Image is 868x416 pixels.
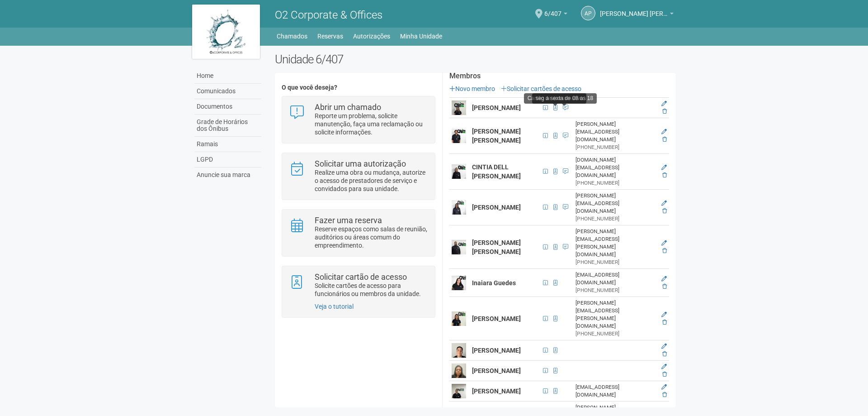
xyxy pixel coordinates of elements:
[472,315,521,322] strong: [PERSON_NAME]
[600,1,668,17] span: Ana Paula
[661,100,667,107] a: Editar membro
[662,371,667,378] a: Excluir membro
[194,84,261,99] a: Comunicados
[275,53,676,66] h2: Unidade 6/407
[532,93,597,104] div: seg a sexta de 08 as 18
[661,343,667,349] a: Editar membro
[315,168,428,193] p: Realize uma obra ou mudança, autorize o acesso de prestadores de serviço e convidados para sua un...
[600,11,674,19] a: [PERSON_NAME] [PERSON_NAME]
[452,200,466,215] img: user.png
[662,136,667,143] a: Excluir membro
[449,72,669,80] strong: Membros
[576,330,655,338] div: [PHONE_NUMBER]
[661,129,667,135] a: Editar membro
[524,93,587,104] div: Cartão de acesso ativo
[277,30,307,43] a: Chamados
[194,152,261,167] a: LGPD
[289,216,428,249] a: Fazer uma reserva Reserve espaços como salas de reunião, auditórios ou áreas comum do empreendime...
[452,129,466,143] img: user.png
[661,200,667,206] a: Editar membro
[452,240,466,254] img: user.png
[661,276,667,282] a: Editar membro
[353,30,390,43] a: Autorizações
[472,104,521,111] strong: [PERSON_NAME]
[662,351,667,357] a: Excluir membro
[662,108,667,115] a: Excluir membro
[576,299,655,330] div: [PERSON_NAME][EMAIL_ADDRESS][PERSON_NAME][DOMAIN_NAME]
[315,272,407,282] strong: Solicitar cartão de acesso
[662,319,667,325] a: Excluir membro
[452,343,466,358] img: user.png
[315,282,428,298] p: Solicite cartões de acesso para funcionários ou membros da unidade.
[194,115,261,137] a: Grade de Horários dos Ônibus
[576,258,655,266] div: [PHONE_NUMBER]
[472,128,521,144] strong: [PERSON_NAME] [PERSON_NAME]
[289,103,428,136] a: Abrir um chamado Reporte um problema, solicite manutenção, faça uma reclamação ou solicite inform...
[576,143,655,151] div: [PHONE_NUMBER]
[576,271,655,287] div: [EMAIL_ADDRESS][DOMAIN_NAME]
[544,1,561,17] span: 6/407
[449,85,495,92] a: Novo membro
[661,384,667,390] a: Editar membro
[472,387,521,395] strong: [PERSON_NAME]
[315,303,354,310] a: Veja o tutorial
[275,9,382,21] span: O2 Corporate & Offices
[452,384,466,398] img: user.png
[581,6,595,20] a: AP
[315,215,382,225] strong: Fazer uma reserva
[662,208,667,214] a: Excluir membro
[472,367,521,374] strong: [PERSON_NAME]
[194,68,261,84] a: Home
[194,167,261,182] a: Anuncie sua marca
[576,156,655,179] div: [DOMAIN_NAME][EMAIL_ADDRESS][DOMAIN_NAME]
[576,228,655,258] div: [PERSON_NAME][EMAIL_ADDRESS][PERSON_NAME][DOMAIN_NAME]
[662,172,667,178] a: Excluir membro
[315,102,381,112] strong: Abrir um chamado
[661,311,667,318] a: Editar membro
[662,283,667,290] a: Excluir membro
[662,392,667,398] a: Excluir membro
[544,11,567,19] a: 6/407
[289,273,428,298] a: Solicitar cartão de acesso Solicite cartões de acesso para funcionários ou membros da unidade.
[576,179,655,187] div: [PHONE_NUMBER]
[452,276,466,290] img: user.png
[576,287,655,294] div: [PHONE_NUMBER]
[576,120,655,143] div: [PERSON_NAME][EMAIL_ADDRESS][DOMAIN_NAME]
[472,279,516,287] strong: Inaiara Guedes
[472,239,521,255] strong: [PERSON_NAME] [PERSON_NAME]
[315,225,428,249] p: Reserve espaços como salas de reunião, auditórios ou áreas comum do empreendimento.
[501,85,581,92] a: Solicitar cartões de acesso
[661,240,667,246] a: Editar membro
[576,383,655,399] div: [EMAIL_ADDRESS][DOMAIN_NAME]
[472,163,521,180] strong: CINTIA DELL [PERSON_NAME]
[452,164,466,179] img: user.png
[472,347,521,354] strong: [PERSON_NAME]
[194,137,261,152] a: Ramais
[315,159,406,168] strong: Solicitar uma autorização
[315,112,428,136] p: Reporte um problema, solicite manutenção, faça uma reclamação ou solicite informações.
[661,363,667,370] a: Editar membro
[452,311,466,326] img: user.png
[194,99,261,115] a: Documentos
[289,160,428,193] a: Solicitar uma autorização Realize uma obra ou mudança, autorize o acesso de prestadores de serviç...
[282,84,435,91] h4: O que você deseja?
[662,248,667,254] a: Excluir membro
[472,204,521,211] strong: [PERSON_NAME]
[661,164,667,171] a: Editar membro
[452,363,466,378] img: user.png
[452,100,466,115] img: user.png
[576,215,655,223] div: [PHONE_NUMBER]
[400,30,442,43] a: Minha Unidade
[192,5,260,59] img: logo.jpg
[576,192,655,215] div: [PERSON_NAME][EMAIL_ADDRESS][DOMAIN_NAME]
[317,30,343,43] a: Reservas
